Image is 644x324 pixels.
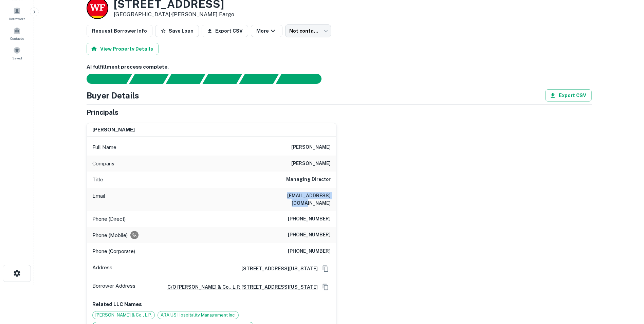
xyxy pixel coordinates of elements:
button: Copy Address [320,264,331,274]
a: [STREET_ADDRESS][US_STATE] [236,265,318,272]
button: Save Loan [155,25,199,37]
a: Saved [2,44,32,62]
div: AI fulfillment process complete. [276,74,330,84]
a: c/o [PERSON_NAME] & co., l.p. [STREET_ADDRESS][US_STATE] [162,283,318,291]
p: Borrower Address [92,282,135,292]
h4: Buyer Details [87,89,139,102]
div: Requests to not be contacted at this number [130,231,139,239]
p: Phone (Mobile) [92,231,128,239]
p: Phone (Direct) [92,215,126,223]
button: Request Borrower Info [87,25,152,37]
h5: Principals [87,107,118,118]
iframe: Chat Widget [610,248,644,281]
p: Phone (Corporate) [92,247,135,255]
p: Email [92,192,105,207]
p: Full Name [92,143,116,151]
span: Contacts [10,36,24,41]
span: Saved [12,55,22,61]
h6: AI fulfillment process complete. [87,63,592,71]
button: Export CSV [202,25,248,37]
span: ARA US Hospitality Management Inc. [158,312,238,319]
h6: [PHONE_NUMBER] [288,231,331,239]
h6: [EMAIL_ADDRESS][DOMAIN_NAME] [249,192,331,207]
button: Copy Address [320,282,331,292]
div: Principals found, still searching for contact information. This may take time... [239,74,279,84]
div: Not contacted [285,24,331,37]
div: Sending borrower request to AI... [78,74,129,84]
h6: [PHONE_NUMBER] [288,215,331,223]
button: View Property Details [87,43,159,55]
p: Related LLC Names [92,300,331,308]
button: More [251,25,282,37]
h6: [PERSON_NAME] [291,143,331,151]
h6: [PERSON_NAME] [92,126,135,134]
span: Borrowers [9,16,25,21]
a: Contacts [2,24,32,42]
h6: [PHONE_NUMBER] [288,247,331,255]
a: Borrowers [2,4,32,23]
h6: [PERSON_NAME] [291,160,331,168]
button: Export CSV [545,89,592,102]
div: Documents found, AI parsing details... [166,74,205,84]
h6: Managing Director [286,176,331,184]
div: Your request is received and processing... [129,74,169,84]
a: [PERSON_NAME] Fargo [172,11,234,18]
p: Title [92,176,103,184]
span: [PERSON_NAME] & Co., L.P. [93,312,154,319]
p: Address [92,264,112,274]
p: Company [92,160,114,168]
p: [GEOGRAPHIC_DATA] • [114,11,234,19]
div: Principals found, AI now looking for contact information... [202,74,242,84]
